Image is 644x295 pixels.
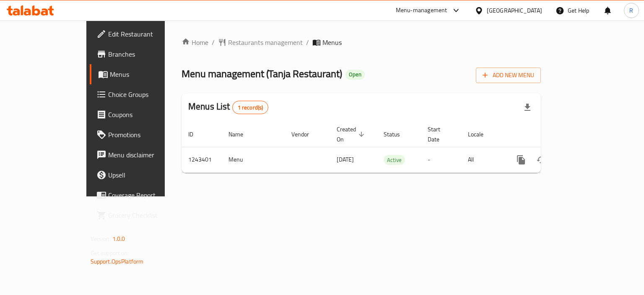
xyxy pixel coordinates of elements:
[90,44,194,64] a: Branches
[110,69,187,79] span: Menus
[108,190,187,200] span: Coverage Report
[90,125,194,145] a: Promotions
[504,122,598,147] th: Actions
[228,37,303,47] span: Restaurants management
[91,233,111,244] span: Version:
[291,129,320,139] span: Vendor
[222,147,285,172] td: Menu
[511,150,531,170] button: more
[108,150,187,160] span: Menu disclaimer
[182,37,208,47] a: Home
[337,154,354,165] span: [DATE]
[337,124,367,144] span: Created On
[182,147,222,172] td: 1243401
[483,70,534,81] span: Add New Menu
[345,70,365,80] div: Open
[212,37,215,47] li: /
[182,122,598,173] table: enhanced table
[384,155,405,165] div: Active
[90,104,194,125] a: Coupons
[108,170,187,180] span: Upsell
[108,110,187,120] span: Coupons
[306,37,309,47] li: /
[487,6,542,15] div: [GEOGRAPHIC_DATA]
[428,124,451,144] span: Start Date
[91,248,129,258] span: Get support on:
[396,5,447,16] div: Menu-management
[90,185,194,205] a: Coverage Report
[461,147,504,172] td: All
[90,84,194,104] a: Choice Groups
[468,129,494,139] span: Locale
[90,24,194,44] a: Edit Restaurant
[384,155,405,165] span: Active
[182,64,342,83] span: Menu management ( Tanja Restaurant )
[90,64,194,84] a: Menus
[517,97,538,117] div: Export file
[91,256,144,267] a: Support.OpsPlatform
[108,29,187,39] span: Edit Restaurant
[384,129,411,139] span: Status
[476,68,541,83] button: Add New Menu
[531,150,551,170] button: Change Status
[90,205,194,225] a: Grocery Checklist
[629,6,633,15] span: R
[233,104,268,112] span: 1 record(s)
[90,145,194,165] a: Menu disclaimer
[322,37,342,47] span: Menus
[188,100,268,114] h2: Menus List
[112,233,125,244] span: 1.0.0
[345,71,365,78] span: Open
[218,37,303,47] a: Restaurants management
[108,49,187,59] span: Branches
[188,129,204,139] span: ID
[108,210,187,220] span: Grocery Checklist
[108,89,187,99] span: Choice Groups
[232,101,269,114] div: Total records count
[90,165,194,185] a: Upsell
[229,129,254,139] span: Name
[108,130,187,140] span: Promotions
[182,37,541,47] nav: breadcrumb
[421,147,461,172] td: -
